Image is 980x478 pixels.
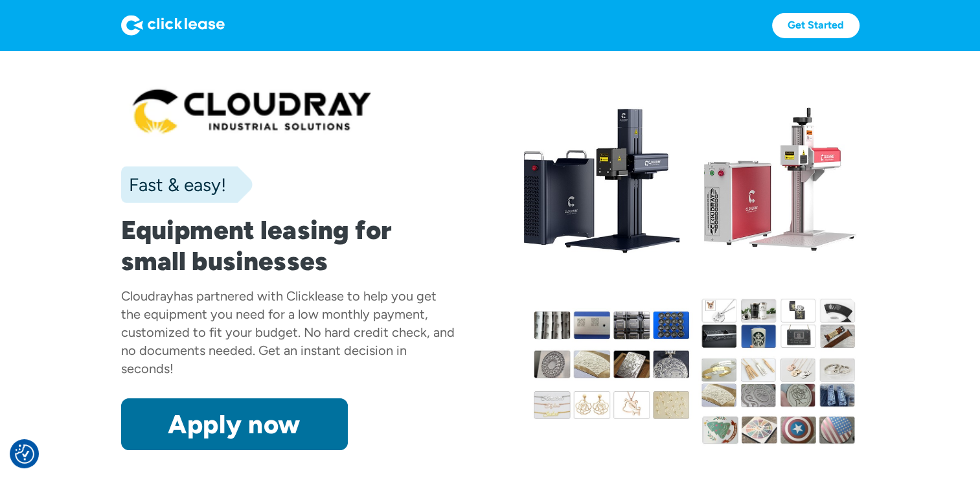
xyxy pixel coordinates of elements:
div: Cloudray [121,288,174,304]
h1: Equipment leasing for small businesses [121,214,457,277]
a: Get Started [772,13,860,38]
div: has partnered with Clicklease to help you get the equipment you need for a low monthly payment, c... [121,288,455,376]
div: Fast & easy! [121,172,226,198]
button: Consent Preferences [15,444,34,464]
img: Logo [121,15,225,36]
a: Apply now [121,398,348,450]
img: Revisit consent button [15,444,34,464]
